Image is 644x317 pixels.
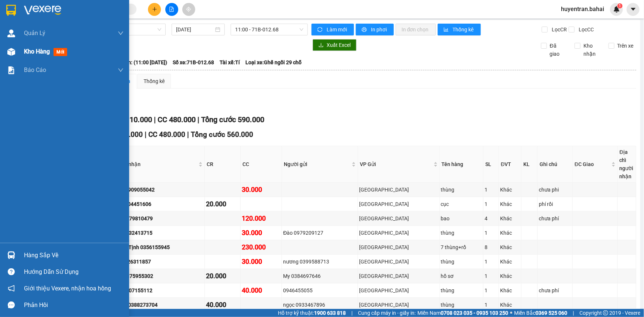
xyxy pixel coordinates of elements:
div: Đào 0979209127 [283,229,357,237]
div: bao [441,214,482,223]
th: Tên hàng [440,146,484,183]
div: thùng [441,301,482,309]
div: hiền 0379810479 [112,214,204,223]
div: 0946455055 [283,286,357,294]
span: Miền Nam [417,309,508,317]
div: 1 [485,186,497,194]
span: Tài xế: Tí [220,58,240,66]
div: [GEOGRAPHIC_DATA] [359,286,438,294]
span: Người gửi [284,160,350,168]
div: 30.000 [242,228,280,238]
span: | [145,130,147,139]
div: Thống kê [144,77,165,85]
span: Kho nhận [581,42,603,58]
div: 1 [485,286,497,294]
span: printer [362,27,368,33]
button: caret-down [627,3,640,16]
div: Địa chỉ người nhận [620,148,634,180]
button: plus [148,3,161,16]
input: 12/09/2025 [176,25,214,34]
span: | [351,309,352,317]
div: 120.000 [242,213,280,224]
span: Chuyến: (11:00 [DATE]) [113,58,167,66]
div: [GEOGRAPHIC_DATA] [359,214,438,223]
span: aim [186,7,191,12]
span: Số xe: 71B-012.68 [173,58,214,66]
img: logo-vxr [6,5,16,16]
span: VP Gửi [360,160,432,168]
td: Sài Gòn [358,255,440,269]
div: chưa phi [539,186,571,194]
div: Hàng sắp về [24,250,124,261]
span: Hỗ trợ kỹ thuật: [278,309,346,317]
span: Tổng cước 590.000 [201,115,264,124]
button: syncLàm mới [311,24,354,35]
img: icon-new-feature [613,6,620,13]
div: kim 0326311857 [112,258,204,266]
div: 8 [485,243,497,251]
div: Khác [500,200,520,208]
td: Sài Gòn [358,197,440,211]
td: Sài Gòn [358,183,440,197]
span: notification [8,285,15,292]
td: Sài Gòn [358,283,440,298]
div: chưa phí [539,214,571,223]
div: Khác [500,272,520,280]
div: Khác [500,286,520,294]
div: chưa phí [539,286,571,294]
div: 40.000 [206,300,239,310]
div: Khác [500,186,520,194]
td: Sài Gòn [358,240,440,255]
div: thùng [441,229,482,237]
span: 1 [619,3,621,8]
div: thùng [441,286,482,294]
button: aim [182,3,195,16]
td: Sài Gòn [358,269,440,283]
img: warehouse-icon [7,251,15,259]
span: Miền Bắc [514,309,567,317]
span: Đã giao [547,42,569,58]
div: phí rồi [539,200,571,208]
div: Thảo 0909055042 [112,186,204,194]
div: thùng [441,186,482,194]
div: nương 0399588713 [283,258,357,266]
div: [GEOGRAPHIC_DATA] [359,243,438,251]
div: 1 [485,272,497,280]
span: bar-chart [444,27,450,33]
strong: 1900 633 818 [314,310,346,316]
span: Trên xe [614,42,637,50]
span: caret-down [630,6,637,13]
div: [GEOGRAPHIC_DATA] [359,229,438,237]
th: Ghi chú [538,146,573,183]
span: | [187,130,189,139]
div: ngọc 0933467896 [283,301,357,309]
div: 230.000 [242,242,280,252]
div: 7 thùng+rổ [441,243,482,251]
div: 4 [485,214,497,223]
span: Giới thiệu Vexere, nhận hoa hồng [24,284,111,293]
td: Sài Gòn [358,298,440,312]
span: Làm mới [327,25,348,34]
span: 11:00 - 71B-012.68 [235,24,303,35]
span: plus [152,7,157,12]
span: mới [54,48,67,56]
div: My 0384697646 [283,272,357,280]
th: CR [205,146,241,183]
span: huyentran.bahai [555,4,610,14]
span: down [118,30,124,36]
div: [GEOGRAPHIC_DATA] [359,200,438,208]
div: Như 0332413715 [112,229,204,237]
div: [GEOGRAPHIC_DATA] [359,272,438,280]
span: ĐC Giao [575,160,610,168]
span: ⚪️ [510,311,512,314]
span: Quản Lý [24,28,45,38]
div: 20.000 [206,199,239,209]
div: 1 [485,301,497,309]
button: file-add [165,3,178,16]
span: Cung cấp máy in - giấy in: [358,309,416,317]
span: | [573,309,574,317]
img: solution-icon [7,66,15,74]
span: down [118,67,124,73]
div: hồ sơ [441,272,482,280]
th: SL [483,146,499,183]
